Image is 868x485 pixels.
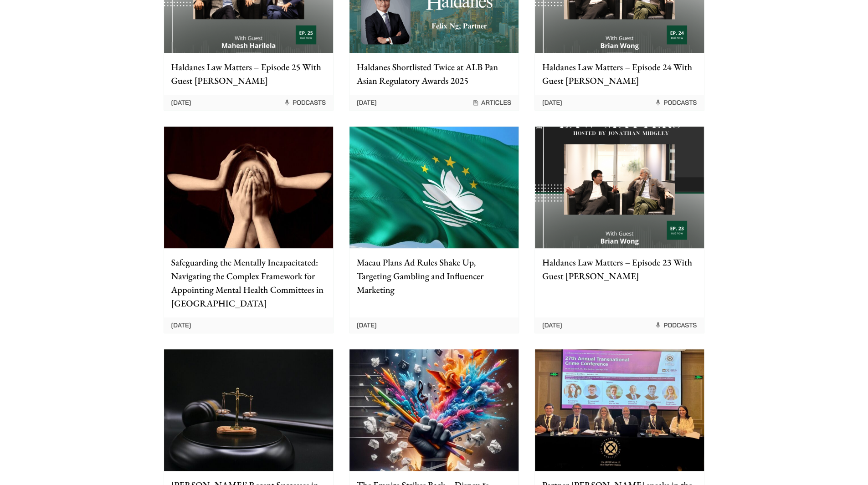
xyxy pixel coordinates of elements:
time: [DATE] [357,98,377,107]
time: [DATE] [357,321,377,329]
span: Articles [472,98,511,107]
span: Podcasts [654,98,697,107]
time: [DATE] [171,98,191,107]
time: [DATE] [542,321,562,329]
a: Macau Plans Ad Rules Shake Up, Targeting Gambling and Influencer Marketing [DATE] [349,126,519,333]
a: Haldanes Law Matters – Episode 23 With Guest [PERSON_NAME] [DATE] Podcasts [534,126,704,333]
a: Safeguarding the Mentally Incapacitated: Navigating the Complex Framework for Appointing Mental H... [164,126,334,333]
span: Podcasts [283,98,326,107]
p: Safeguarding the Mentally Incapacitated: Navigating the Complex Framework for Appointing Mental H... [171,255,326,310]
p: Haldanes Law Matters – Episode 23 With Guest [PERSON_NAME] [542,255,697,283]
p: Macau Plans Ad Rules Shake Up, Targeting Gambling and Influencer Marketing [357,255,511,296]
time: [DATE] [542,98,562,107]
time: [DATE] [171,321,191,329]
span: Podcasts [654,321,697,329]
p: Haldanes Shortlisted Twice at ALB Pan Asian Regulatory Awards 2025 [357,60,511,87]
p: Haldanes Law Matters – Episode 25 With Guest [PERSON_NAME] [171,60,326,87]
p: Haldanes Law Matters – Episode 24 With Guest [PERSON_NAME] [542,60,697,87]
